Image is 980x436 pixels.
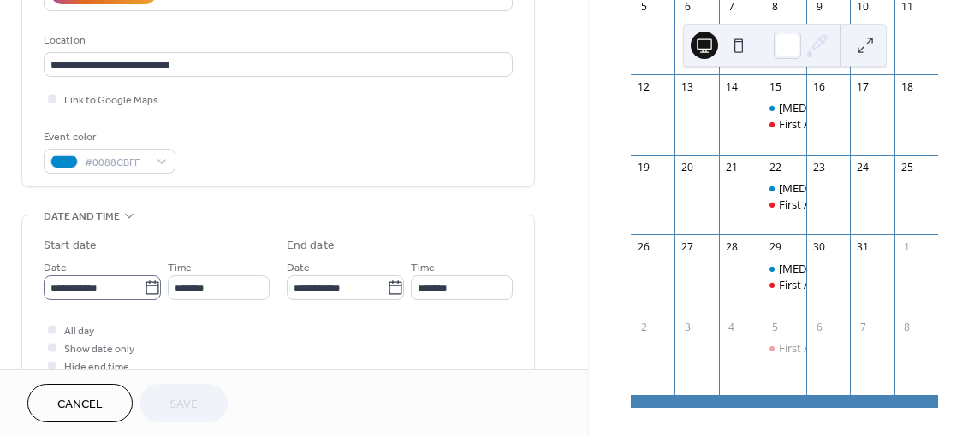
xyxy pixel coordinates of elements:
div: Basic Life Support (BLS) [763,261,806,276]
div: First Aid, CPR/ AED [763,340,806,356]
span: Cancel [57,396,103,414]
div: 24 [856,160,870,174]
div: First Aid, CPR/ AED [779,277,874,292]
div: [MEDICAL_DATA] (BLS) [779,100,896,115]
div: [MEDICAL_DATA] (BLS) [779,20,896,35]
div: 19 [637,160,651,174]
div: First Aid, CPR/ AED [779,116,874,132]
div: 1 [900,240,914,255]
span: #0088CBFF [85,154,148,172]
div: First Aid, CPR/ AED [763,277,806,292]
div: 12 [637,80,651,94]
button: Cancel [27,384,133,422]
div: 5 [768,321,782,335]
div: End date [287,237,335,255]
span: Link to Google Maps [64,91,158,109]
div: 8 [900,321,914,335]
div: 16 [812,80,827,94]
div: [MEDICAL_DATA] (BLS) [779,261,896,276]
div: 4 [724,321,739,335]
div: First Aid, CPR/ AED [779,197,874,212]
div: 28 [724,240,739,255]
div: 22 [768,160,782,174]
div: 7 [856,321,870,335]
div: 29 [768,240,782,255]
div: 3 [680,321,695,335]
div: Basic Life Support (BLS) [763,20,806,35]
div: First Aid, CPR/ AED [763,197,806,212]
div: [MEDICAL_DATA] (BLS) [779,180,896,196]
div: 13 [680,80,695,94]
div: 23 [812,160,827,174]
div: First Aid, CPR/ AED [779,340,874,356]
div: 27 [680,240,695,255]
div: 20 [680,160,695,174]
div: First Aid, CPR/ AED [763,116,806,132]
span: Date [287,259,310,277]
span: Hide end time [64,358,129,376]
div: Location [44,32,509,50]
div: 18 [900,80,914,94]
span: Time [168,259,192,277]
span: Date and time [44,208,120,226]
div: 25 [900,160,914,174]
div: 26 [637,240,651,255]
div: Start date [44,237,97,255]
div: 15 [768,80,782,94]
div: 17 [856,80,870,94]
span: All day [64,322,94,340]
span: Show date only [64,340,134,358]
div: 14 [724,80,739,94]
div: Basic Life Support (BLS) [763,100,806,115]
div: Basic Life Support (BLS) [763,180,806,196]
div: 21 [724,160,739,174]
span: Date [44,259,67,277]
div: 2 [637,321,651,335]
div: 30 [812,240,827,255]
div: 6 [812,321,827,335]
div: 31 [856,240,870,255]
div: Event color [44,128,172,146]
span: Time [411,259,435,277]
